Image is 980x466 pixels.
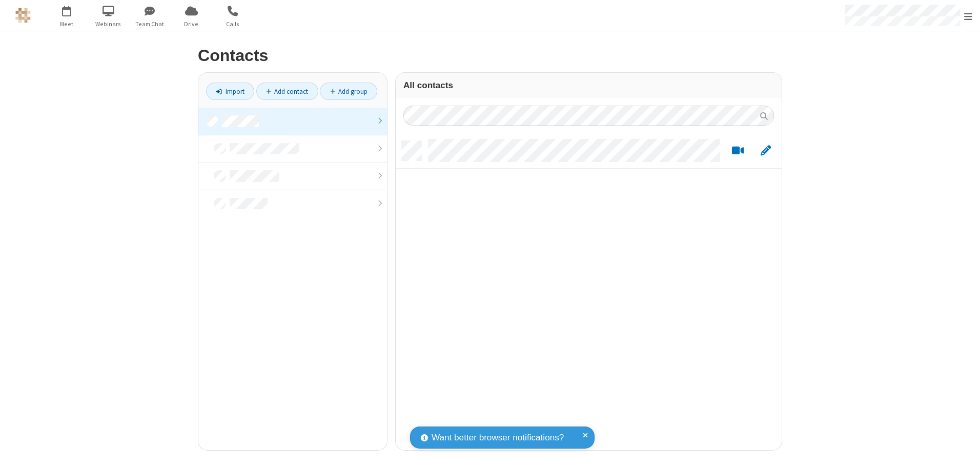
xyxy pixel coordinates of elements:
a: Import [206,83,254,100]
div: grid [396,133,782,450]
span: Drive [172,19,211,29]
h2: Contacts [198,47,782,65]
span: Webinars [89,19,128,29]
a: Add contact [256,83,318,100]
a: Add group [320,83,377,100]
span: Team Chat [131,19,169,29]
span: Want better browser notifications? [432,431,564,444]
span: Calls [214,19,252,29]
button: Edit [756,145,775,157]
button: Start a video meeting [728,145,748,157]
img: QA Selenium DO NOT DELETE OR CHANGE [15,8,31,23]
h3: All contacts [403,80,774,90]
span: Meet [48,19,86,29]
